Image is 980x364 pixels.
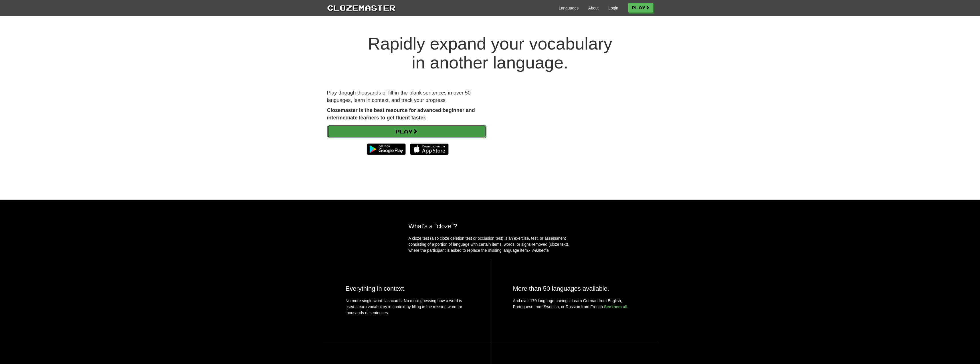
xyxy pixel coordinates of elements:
[628,3,653,13] a: Play
[327,125,486,138] a: Play
[559,5,579,11] a: Languages
[529,248,549,253] em: - Wikipedia
[327,107,475,121] strong: Clozemaster is the best resource for advanced beginner and intermediate learners to get fluent fa...
[588,5,599,11] a: About
[513,298,635,310] p: And over 170 language pairings. Learn German from English, Portuguese from Swedish, or Russian fr...
[513,285,635,292] h2: More than 50 languages available.
[327,89,486,104] p: Play through thousands of fill-in-the-blank sentences in over 50 languages, learn in context, and...
[364,141,408,158] img: Get it on Google Play
[346,285,467,292] h2: Everything in context.
[409,235,572,253] p: A cloze test (also cloze deletion test or occlusion test) is an exercise, test, or assessment con...
[604,304,629,309] a: See them all.
[327,2,396,13] a: Clozemaster
[608,5,618,11] a: Login
[409,223,572,230] h2: What's a "cloze"?
[410,143,449,155] img: Download_on_the_App_Store_Badge_US-UK_135x40-25178aeef6eb6b83b96f5f2d004eda3bffbb37122de64afbaef7...
[346,298,467,319] p: No more single word flashcards. No more guessing how a word is used. Learn vocabulary in context ...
